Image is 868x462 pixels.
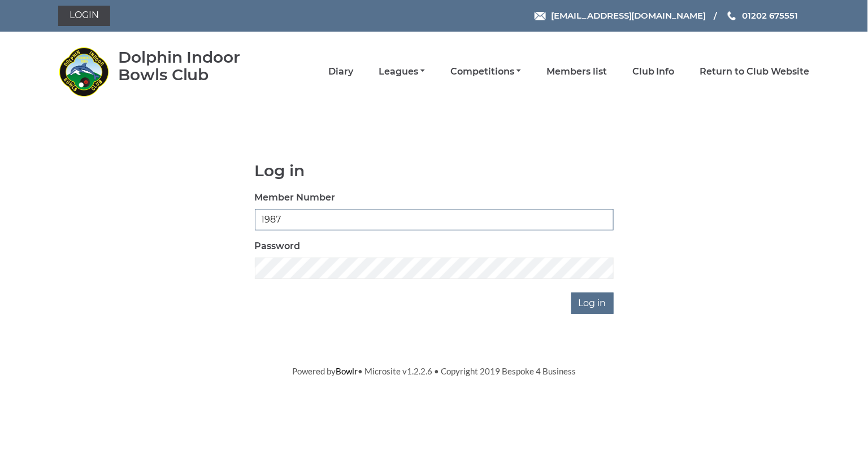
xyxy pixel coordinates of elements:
[632,66,675,78] a: Club Info
[546,66,607,78] a: Members list
[118,49,274,84] div: Dolphin Indoor Bowls Club
[58,46,109,97] img: Dolphin Indoor Bowls Club
[535,12,546,20] img: Email
[255,162,614,180] h1: Log in
[336,366,358,376] a: Bowlr
[535,9,706,22] a: Email [EMAIL_ADDRESS][DOMAIN_NAME]
[743,10,798,21] span: 01202 675551
[255,239,301,253] label: Password
[728,11,736,20] img: Phone us
[700,66,810,78] a: Return to Club Website
[551,10,706,21] span: [EMAIL_ADDRESS][DOMAIN_NAME]
[450,66,521,78] a: Competitions
[58,6,110,26] a: Login
[328,66,353,78] a: Diary
[726,9,798,22] a: Phone us 01202 675551
[379,66,425,78] a: Leagues
[571,293,614,314] input: Log in
[292,366,576,376] span: Powered by • Microsite v1.2.2.6 • Copyright 2019 Bespoke 4 Business
[255,191,336,204] label: Member Number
